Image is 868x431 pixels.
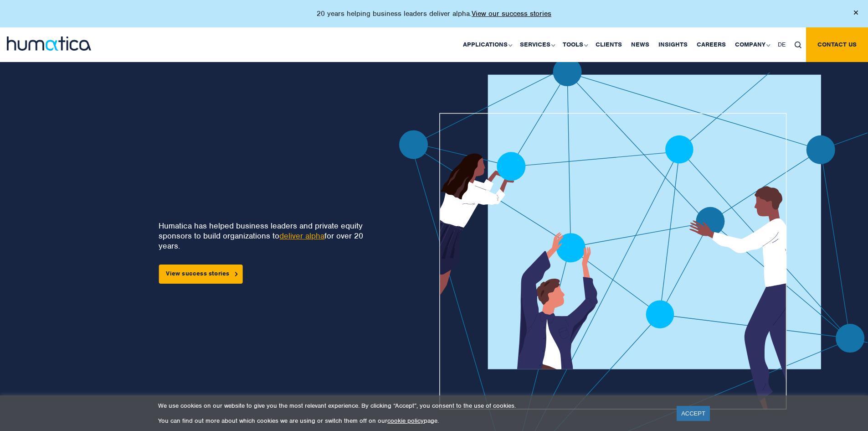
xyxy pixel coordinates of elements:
[806,27,868,62] a: Contact us
[159,265,242,284] a: View success stories
[279,231,324,241] a: deliver alpha
[795,42,801,48] img: search_icon
[773,27,790,62] a: DE
[627,27,654,62] a: News
[591,27,627,62] a: Clients
[159,221,370,251] p: Humatica has helped business leaders and private equity sponsors to build organizations to for ov...
[472,9,551,18] a: View our success stories
[458,27,515,62] a: Applications
[677,406,710,421] a: ACCEPT
[778,41,786,48] span: DE
[7,36,91,51] img: logo
[158,402,665,410] p: We use cookies on our website to give you the most relevant experience. By clicking “Accept”, you...
[235,272,238,276] img: arrowicon
[515,27,558,62] a: Services
[387,417,424,425] a: cookie policy
[692,27,730,62] a: Careers
[730,27,773,62] a: Company
[317,9,551,18] p: 20 years helping business leaders deliver alpha.
[158,417,665,425] p: You can find out more about which cookies we are using or switch them off on our page.
[654,27,692,62] a: Insights
[558,27,591,62] a: Tools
